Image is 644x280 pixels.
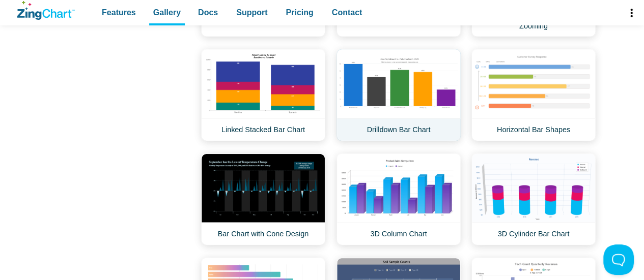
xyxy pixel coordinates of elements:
a: Bar Chart with Cone Design [201,153,325,245]
span: Contact [332,6,362,19]
a: 3D Column Chart [337,153,461,245]
span: Gallery [153,6,181,19]
span: Pricing [286,6,313,19]
span: Support [236,6,267,19]
iframe: Toggle Customer Support [603,244,634,275]
a: ZingChart Logo. Click to return to the homepage [17,1,75,20]
a: Drilldown Bar Chart [337,49,461,141]
a: Horizontal Bar Shapes [471,49,596,141]
a: 3D Cylinder Bar Chart [471,153,596,245]
a: Linked Stacked Bar Chart [201,49,325,141]
span: Features [102,6,136,19]
span: Docs [198,6,218,19]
